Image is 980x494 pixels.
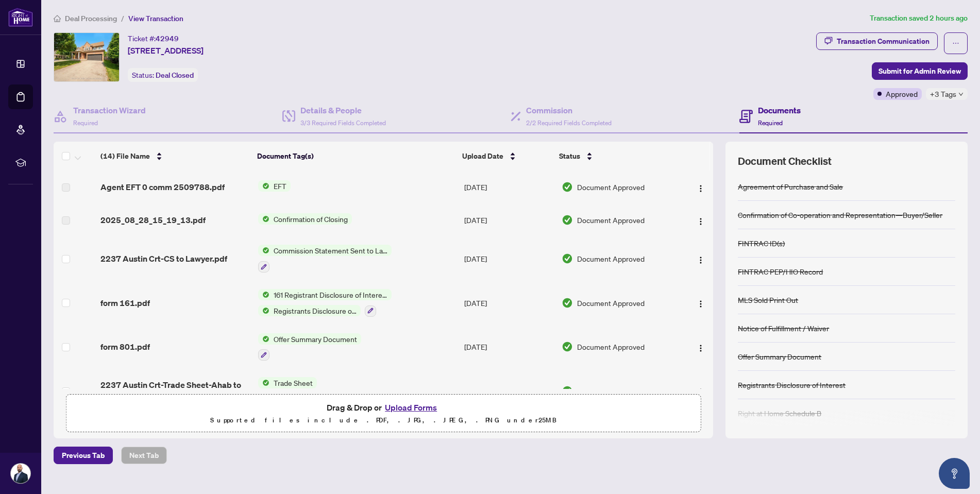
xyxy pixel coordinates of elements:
[269,377,317,388] span: Trade Sheet
[738,351,821,362] div: Offer Summary Document
[562,253,573,264] img: Document Status
[870,12,968,24] article: Transaction saved 2 hours ago
[100,150,150,162] span: (14) File Name
[559,150,580,162] span: Status
[300,104,386,116] h4: Details & People
[258,305,269,316] img: Status Icon
[258,289,392,317] button: Status Icon161 Registrant Disclosure of Interest - Disposition ofPropertyStatus IconRegistrants D...
[73,119,98,127] span: Required
[96,142,253,171] th: (14) File Name
[100,379,250,403] span: 2237 Austin Crt-Trade Sheet-Ahab to Review.pdf
[555,142,676,171] th: Status
[738,181,843,192] div: Agreement of Purchase and Sale
[738,294,798,305] div: MLS Sold Print Out
[692,179,709,195] button: Logo
[258,377,333,405] button: Status IconTrade Sheet
[697,217,705,226] img: Logo
[258,245,269,256] img: Status Icon
[258,333,361,361] button: Status IconOffer Summary Document
[121,12,124,24] li: /
[738,237,785,249] div: FINTRAC ID(s)
[460,369,557,413] td: [DATE]
[878,63,961,79] span: Submit for Admin Review
[562,385,573,397] img: Document Status
[697,388,705,396] img: Logo
[526,104,612,116] h4: Commission
[128,44,204,57] span: [STREET_ADDRESS]
[692,383,709,399] button: Logo
[738,322,829,334] div: Notice of Fulfillment / Waiver
[458,142,555,171] th: Upload Date
[100,297,150,309] span: form 161.pdf
[269,213,352,225] span: Confirmation of Closing
[269,333,361,345] span: Offer Summary Document
[886,88,918,99] span: Approved
[577,385,645,397] span: Document Approved
[577,181,645,193] span: Document Approved
[269,305,361,316] span: Registrants Disclosure of Interest
[692,250,709,267] button: Logo
[66,395,700,433] span: Drag & Drop orUpload FormsSupported files include .PDF, .JPG, .JPEG, .PNG under25MB
[258,213,352,225] button: Status IconConfirmation of Closing
[738,379,846,390] div: Registrants Disclosure of Interest
[577,253,645,264] span: Document Approved
[269,180,291,192] span: EFT
[872,62,968,80] button: Submit for Admin Review
[128,32,179,44] div: Ticket #:
[460,281,557,325] td: [DATE]
[300,119,386,127] span: 3/3 Required Fields Completed
[738,407,821,419] div: Right at Home Schedule B
[258,213,269,225] img: Status Icon
[269,245,392,256] span: Commission Statement Sent to Lawyer
[738,209,942,220] div: Confirmation of Co-operation and Representation—Buyer/Seller
[258,180,291,192] button: Status IconEFT
[738,154,832,168] span: Document Checklist
[73,104,146,116] h4: Transaction Wizard
[692,212,709,228] button: Logo
[562,181,573,193] img: Document Status
[697,184,705,193] img: Logo
[121,447,167,464] button: Next Tab
[692,295,709,311] button: Logo
[460,325,557,369] td: [DATE]
[577,214,645,226] span: Document Approved
[11,464,30,483] img: Profile Icon
[738,266,823,277] div: FINTRAC PEP/HIO Record
[382,401,440,414] button: Upload Forms
[758,104,801,116] h4: Documents
[460,203,557,236] td: [DATE]
[8,8,33,27] img: logo
[100,340,150,353] span: form 801.pdf
[562,297,573,309] img: Document Status
[258,180,269,192] img: Status Icon
[73,414,694,427] p: Supported files include .PDF, .JPG, .JPEG, .PNG under 25 MB
[958,92,964,97] span: down
[156,34,179,43] span: 42949
[54,15,61,22] span: home
[930,88,956,100] span: +3 Tags
[526,119,612,127] span: 2/2 Required Fields Completed
[697,256,705,264] img: Logo
[269,289,392,300] span: 161 Registrant Disclosure of Interest - Disposition ofProperty
[100,252,227,265] span: 2237 Austin Crt-CS to Lawyer.pdf
[462,150,503,162] span: Upload Date
[258,333,269,345] img: Status Icon
[460,171,557,203] td: [DATE]
[258,289,269,300] img: Status Icon
[62,447,105,464] span: Previous Tab
[952,40,959,47] span: ellipsis
[816,32,938,50] button: Transaction Communication
[692,338,709,355] button: Logo
[562,341,573,352] img: Document Status
[577,297,645,309] span: Document Approved
[258,377,269,388] img: Status Icon
[100,181,225,193] span: Agent EFT 0 comm 2509788.pdf
[128,14,183,23] span: View Transaction
[258,245,392,272] button: Status IconCommission Statement Sent to Lawyer
[697,344,705,352] img: Logo
[54,447,113,464] button: Previous Tab
[758,119,783,127] span: Required
[156,71,194,80] span: Deal Closed
[939,458,970,489] button: Open asap
[128,68,198,82] div: Status:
